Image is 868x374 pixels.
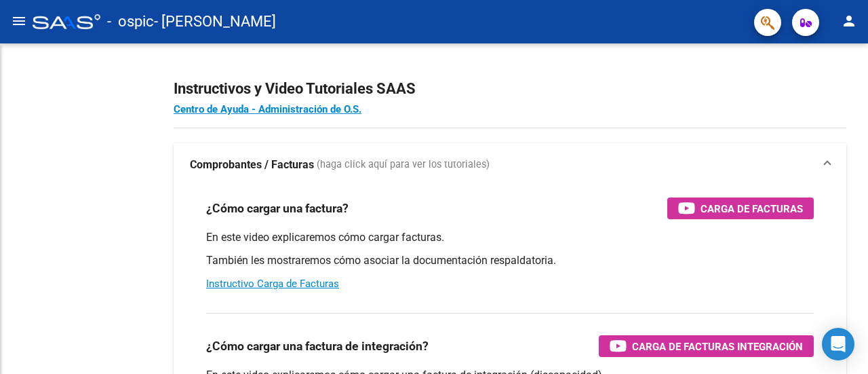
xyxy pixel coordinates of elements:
p: En este video explicaremos cómo cargar facturas. [206,230,814,245]
span: - ospic [107,7,154,37]
span: - [PERSON_NAME] [154,7,276,37]
span: Carga de Facturas Integración [632,338,803,355]
h2: Instructivos y Video Tutoriales SAAS [174,76,846,102]
div: Open Intercom Messenger [822,328,854,360]
a: Centro de Ayuda - Administración de O.S. [174,103,361,115]
h3: ¿Cómo cargar una factura de integración? [206,337,429,356]
mat-expansion-panel-header: Comprobantes / Facturas (haga click aquí para ver los tutoriales) [174,143,846,187]
p: También les mostraremos cómo asociar la documentación respaldatoria. [206,253,814,268]
button: Carga de Facturas Integración [599,335,814,357]
h3: ¿Cómo cargar una factura? [206,199,349,218]
a: Instructivo Carga de Facturas [206,278,339,290]
strong: Comprobantes / Facturas [190,157,314,172]
span: Carga de Facturas [701,200,803,217]
button: Carga de Facturas [667,198,814,219]
span: (haga click aquí para ver los tutoriales) [317,157,490,172]
mat-icon: menu [11,13,27,29]
mat-icon: person [841,13,857,29]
